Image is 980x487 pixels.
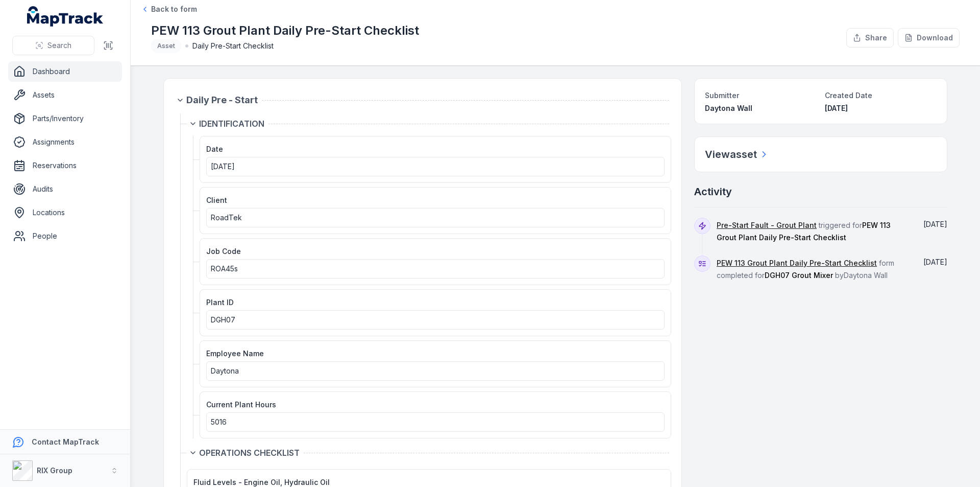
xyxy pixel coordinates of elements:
[717,258,877,268] a: PEW 113 Grout Plant Daily Pre-Start Checklist
[825,104,848,112] time: 29/09/2025, 7:04:29 am
[717,221,891,242] span: triggered for
[12,36,94,55] button: Search
[8,108,122,129] a: Parts/Inventory
[694,184,732,199] h2: Activity
[705,147,757,161] h2: View asset
[211,162,235,171] time: 29/09/2025, 12:00:00 am
[8,226,122,246] a: People
[192,41,274,51] span: Daily Pre-Start Checklist
[717,259,894,280] span: form completed for by Daytona Wall
[206,400,276,409] span: Current Plant Hours
[151,22,419,39] h1: PEW 113 Grout Plant Daily Pre-Start Checklist
[923,220,947,228] span: [DATE]
[211,315,235,324] span: DGH07
[32,437,99,446] strong: Contact MapTrack
[211,418,227,426] span: 5016
[47,40,71,51] span: Search
[8,179,122,199] a: Audits
[186,93,258,107] span: Daily Pre - Start
[705,91,739,100] span: Submitter
[765,271,833,280] span: DGH07 Grout Mixer
[705,147,769,161] a: Viewasset
[206,145,223,153] span: Date
[825,104,848,112] span: [DATE]
[199,447,300,459] span: OPERATIONS CHECKLIST
[211,213,242,222] span: RoadTek
[206,196,227,204] span: Client
[923,220,947,228] time: 29/09/2025, 7:04:29 am
[923,258,947,266] time: 29/09/2025, 7:04:29 am
[37,466,72,475] strong: RIX Group
[211,162,235,171] span: [DATE]
[206,349,264,358] span: Employee Name
[193,478,330,486] span: Fluid Levels - Engine Oil, Hydraulic Oil
[8,85,122,105] a: Assets
[27,6,104,27] a: MapTrack
[705,104,752,112] span: Daytona Wall
[8,61,122,82] a: Dashboard
[8,132,122,152] a: Assignments
[206,298,234,307] span: Plant ID
[717,220,817,230] a: Pre-Start Fault - Grout Plant
[846,28,894,48] button: Share
[199,118,264,130] span: IDENTIFICATION
[151,4,197,14] span: Back to form
[898,28,960,48] button: Download
[825,91,872,100] span: Created Date
[211,366,239,375] span: Daytona
[141,4,197,14] a: Back to form
[8,202,122,223] a: Locations
[211,264,238,273] span: ROA45s
[206,247,241,256] span: Job Code
[151,39,181,53] div: Asset
[8,155,122,176] a: Reservations
[923,258,947,266] span: [DATE]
